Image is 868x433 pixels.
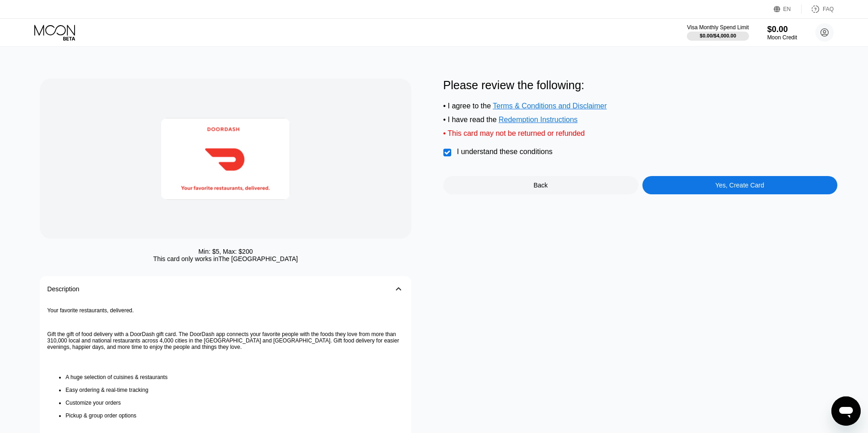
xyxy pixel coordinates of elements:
[715,182,764,189] div: Yes, Create Card
[802,5,834,14] div: FAQ
[499,116,578,123] span: Redemption Instructions
[831,396,861,426] iframe: Button to launch messaging window
[443,79,837,92] div: Please review the following:
[65,412,404,419] li: Pickup & group order options
[493,102,607,110] span: Terms & Conditions and Disclaimer
[47,331,404,350] p: Gift the gift of food delivery with a DoorDash gift card. The DoorDash app connects your favorite...
[65,400,404,406] li: Customize your orders
[65,374,404,380] li: A huge selection of cuisines & restaurants
[700,33,736,38] div: $0.00 / $4,000.00
[443,176,638,194] div: Back
[687,24,749,41] div: Visa Monthly Spend Limit$0.00/$4,000.00
[457,148,553,156] div: I understand these conditions
[783,6,791,12] div: EN
[443,116,837,124] div: • I have read the
[47,285,79,293] div: Description
[823,6,834,12] div: FAQ
[774,5,802,14] div: EN
[393,283,404,294] div: 󰅀
[534,182,548,189] div: Back
[47,307,404,314] p: Your favorite restaurants, delivered.
[443,129,837,138] div: • This card may not be returned or refunded
[153,255,298,262] div: This card only works in The [GEOGRAPHIC_DATA]
[767,25,797,34] div: $0.00
[198,248,253,255] div: Min: $ 5 , Max: $ 200
[767,25,797,41] div: $0.00Moon Credit
[687,24,749,31] div: Visa Monthly Spend Limit
[642,176,837,194] div: Yes, Create Card
[443,102,837,110] div: • I agree to the
[443,148,453,157] div: 
[65,387,404,393] li: Easy ordering & real-time tracking
[767,34,797,41] div: Moon Credit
